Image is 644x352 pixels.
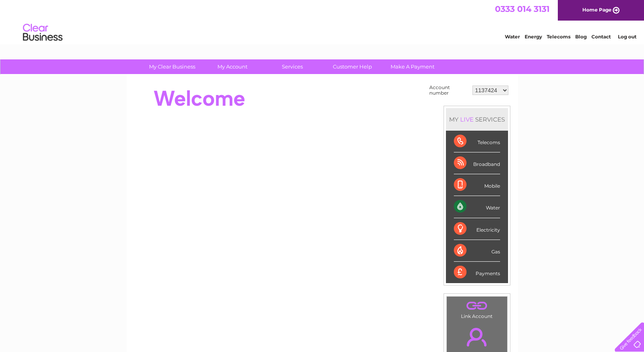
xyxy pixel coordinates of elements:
[260,59,325,74] a: Services
[525,34,542,40] a: Energy
[575,34,587,40] a: Blog
[547,34,570,40] a: Telecoms
[454,240,500,262] div: Gas
[140,59,205,74] a: My Clear Business
[454,218,500,240] div: Electricity
[454,152,500,174] div: Broadband
[427,83,470,98] td: Account number
[454,196,500,218] div: Water
[454,174,500,196] div: Mobile
[459,116,475,123] div: LIVE
[454,131,500,152] div: Telecoms
[449,323,505,351] a: .
[449,299,505,312] a: .
[454,262,500,283] div: Payments
[380,59,445,74] a: Make A Payment
[200,59,265,74] a: My Account
[495,4,550,14] a: 0333 014 3131
[505,34,520,40] a: Water
[618,34,636,40] a: Log out
[320,59,385,74] a: Customer Help
[446,296,508,321] td: Link Account
[446,108,508,131] div: MY SERVICES
[23,21,63,45] img: logo.png
[591,34,611,40] a: Contact
[136,4,509,38] div: Clear Business is a trading name of Verastar Limited (registered in [GEOGRAPHIC_DATA] No. 3667643...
